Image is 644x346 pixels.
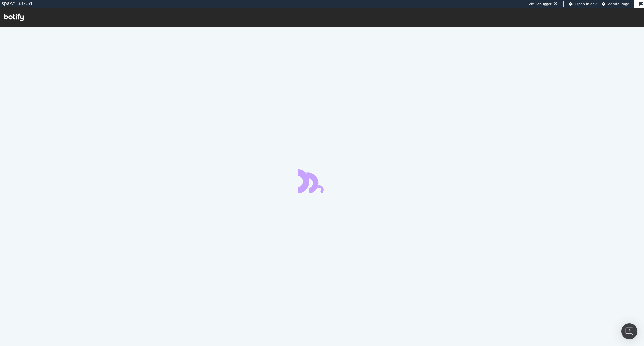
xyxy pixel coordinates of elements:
[608,1,629,6] span: Admin Page
[298,169,346,193] div: animation
[529,1,553,7] div: Viz Debugger:
[621,323,637,339] div: Open Intercom Messenger
[569,1,597,7] a: Open in dev
[575,1,597,6] span: Open in dev
[602,1,629,7] a: Admin Page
